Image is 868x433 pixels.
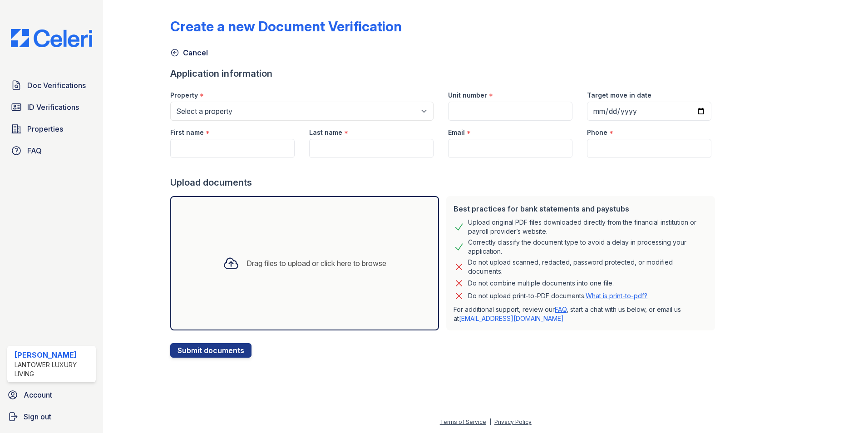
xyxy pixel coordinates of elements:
[494,418,532,425] a: Privacy Policy
[587,128,607,137] label: Phone
[7,98,96,116] a: ID Verifications
[27,123,63,134] span: Properties
[454,203,708,214] div: Best practices for bank statements and paystubs
[24,389,52,400] span: Account
[170,67,719,80] div: Application information
[454,305,708,323] p: For additional support, review our , start a chat with us below, or email us at
[587,91,651,100] label: Target move in date
[448,91,487,100] label: Unit number
[27,145,42,156] span: FAQ
[489,418,491,425] div: |
[170,18,402,34] div: Create a new Document Verification
[468,258,708,276] div: Do not upload scanned, redacted, password protected, or modified documents.
[468,291,647,300] p: Do not upload print-to-PDF documents.
[4,29,99,47] img: CE_Logo_Blue-a8612792a0a2168367f1c8372b55b34899dd931a85d93a1a3d3e32e68fde9ad4.png
[170,176,719,189] div: Upload documents
[170,47,208,58] a: Cancel
[468,238,708,256] div: Correctly classify the document type to avoid a delay in processing your application.
[7,76,96,94] a: Doc Verifications
[468,218,708,236] div: Upload original PDF files downloaded directly from the financial institution or payroll provider’...
[586,292,647,300] a: What is print-to-pdf?
[170,91,198,100] label: Property
[7,120,96,138] a: Properties
[7,142,96,160] a: FAQ
[4,408,99,426] a: Sign out
[170,128,204,137] label: First name
[15,360,92,379] div: Lantower Luxury Living
[170,343,252,358] button: Submit documents
[247,258,386,269] div: Drag files to upload or click here to browse
[555,305,567,313] a: FAQ
[27,102,79,113] span: ID Verifications
[468,278,614,289] div: Do not combine multiple documents into one file.
[24,411,51,422] span: Sign out
[4,386,99,404] a: Account
[459,315,564,322] a: [EMAIL_ADDRESS][DOMAIN_NAME]
[15,349,92,360] div: [PERSON_NAME]
[27,80,86,91] span: Doc Verifications
[309,128,342,137] label: Last name
[448,128,465,137] label: Email
[440,418,486,425] a: Terms of Service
